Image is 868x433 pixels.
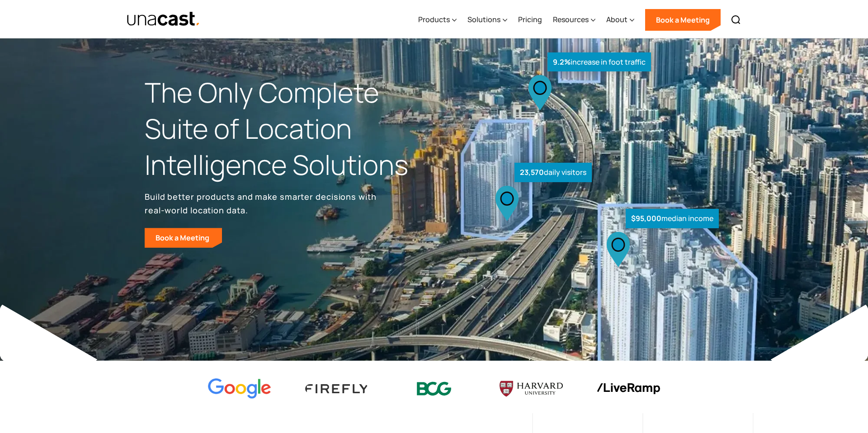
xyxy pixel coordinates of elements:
div: Products [418,14,450,25]
div: Solutions [467,14,500,25]
strong: $95,000 [631,213,661,223]
img: Search icon [731,14,741,25]
img: BCG logo [402,376,466,402]
div: About [606,14,627,25]
strong: 23,570 [520,167,544,177]
img: Unacast text logo [127,11,200,27]
a: Book a Meeting [145,228,222,248]
div: About [606,1,634,38]
a: home [127,11,200,27]
div: median income [626,209,719,228]
div: daily visitors [514,163,592,182]
a: Pricing [518,1,542,38]
a: Book a Meeting [645,9,721,31]
img: Harvard U logo [500,378,563,400]
div: Solutions [467,1,507,38]
h1: The Only Complete Suite of Location Intelligence Solutions [145,75,434,183]
img: Firefly Advertising logo [305,384,368,393]
strong: 9.2% [553,57,571,67]
p: Build better products and make smarter decisions with real-world location data. [145,190,380,217]
img: liveramp logo [597,383,660,395]
div: Resources [553,14,589,25]
div: increase in foot traffic [547,52,651,72]
div: Products [418,1,457,38]
div: Resources [553,1,595,38]
img: Google logo Color [208,378,271,400]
